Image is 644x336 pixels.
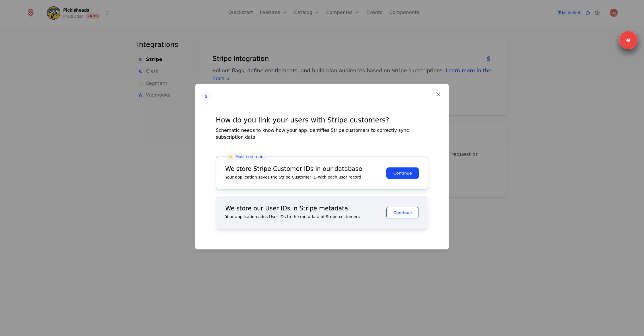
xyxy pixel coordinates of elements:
[229,155,233,159] span: ⭐️
[225,174,386,180] div: Your application saves the Stripe Customer ID with each user record.
[225,206,386,212] div: We store our User IDs in Stripe metadata
[386,167,419,179] button: Continue
[235,154,263,159] span: Most common
[216,127,428,141] div: Schematic needs to know how your app identifies Stripe customers to correctly sync subscription d...
[386,207,419,218] button: Continue
[225,166,386,172] div: We store Stripe Customer IDs in our database
[216,116,428,125] div: How do you link your users with Stripe customers?
[225,214,386,220] div: Your application adds User IDs to the metadata of Stripe customers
